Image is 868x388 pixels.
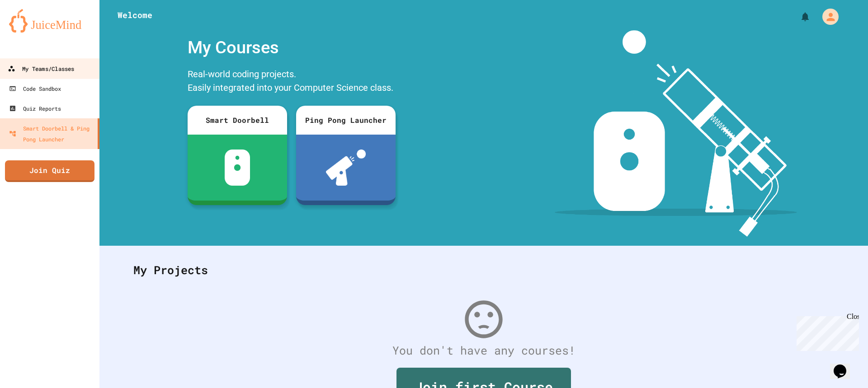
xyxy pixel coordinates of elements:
img: logo-orange.svg [9,9,90,33]
div: Ping Pong Launcher [296,106,396,135]
div: Smart Doorbell & Ping Pong Launcher [9,123,94,145]
div: You don't have any courses! [124,342,843,359]
img: sdb-white.svg [225,150,250,186]
div: My Projects [124,252,843,288]
img: ppl-with-ball.png [326,150,366,186]
div: Quiz Reports [9,103,61,114]
div: Chat with us now!Close [4,4,62,57]
img: banner-image-my-projects.png [555,30,797,237]
div: Smart Doorbell [188,106,287,135]
div: My Account [813,6,841,27]
div: My Notifications [783,9,813,24]
a: Join Quiz [5,160,94,182]
div: Code Sandbox [9,83,61,94]
div: My Courses [183,30,400,65]
iframe: chat widget [793,313,859,351]
div: Real-world coding projects. Easily integrated into your Computer Science class. [183,65,400,99]
iframe: chat widget [830,352,859,379]
div: My Teams/Classes [8,63,74,75]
